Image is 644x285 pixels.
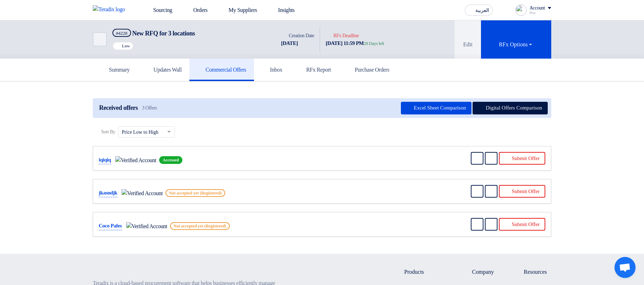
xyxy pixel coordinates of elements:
[132,30,195,37] span: New RFQ for 3 locations
[116,31,128,35] div: #4228
[122,189,163,198] img: Verified Account
[138,2,178,18] a: Sourcing
[499,218,545,231] button: Submit Offer
[159,156,182,164] span: Accessed
[262,66,282,73] h5: Inbox
[499,40,533,49] div: RFx Options
[99,156,111,164] p: iqiqiq
[298,66,331,73] h5: RFx Report
[481,20,551,59] button: RFx Options
[93,59,137,81] a: Summary
[178,2,213,18] a: Orders
[614,257,636,278] a: Open chat
[326,32,384,39] div: RFx Deadline
[122,128,158,136] span: Price Low to High
[404,268,451,276] li: Products
[197,66,246,73] h5: Commercial Offers
[213,2,263,18] a: My Suppliers
[472,268,503,276] li: Company
[326,39,384,47] div: [DATE] 11:59 PM
[281,32,314,39] div: Creation Date
[346,66,389,73] h5: Purchase Orders
[165,189,225,197] span: Not accepted yet (Registered)
[364,40,384,47] div: 28 Days left
[99,104,138,112] span: Received offers
[499,152,545,165] button: Submit Offer
[112,29,195,38] h5: New RFQ for 3 locations
[281,39,314,47] div: [DATE]
[529,5,545,11] div: Account
[101,128,115,135] span: Sort By
[465,5,493,16] button: العربية
[170,222,230,230] span: Not accepted yet (Registered)
[455,20,481,59] button: Edit
[122,44,130,48] span: Low
[254,59,290,81] a: Inbox
[473,102,548,114] button: Digital Offers Comparison
[115,156,156,165] img: Verified Account
[339,59,397,81] a: Purchase Orders
[126,222,167,231] img: Verified Account
[515,5,527,16] img: profile_test.png
[99,189,117,197] p: jkasndjk
[137,59,189,81] a: Updates Wall
[145,66,182,73] h5: Updates Wall
[475,8,489,13] span: العربية
[524,268,551,276] li: Resources
[100,66,130,73] h5: Summary
[529,11,551,15] div: Proc
[263,2,300,18] a: Insights
[499,185,545,198] button: Submit Offer
[189,59,254,81] a: Commercial Offers
[99,222,122,230] p: Coco Pafes
[290,59,339,81] a: RFx Report
[142,105,157,111] span: 3 Offers
[93,5,129,14] img: Teradix logo
[401,102,471,114] button: Excel Sheet Comparison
